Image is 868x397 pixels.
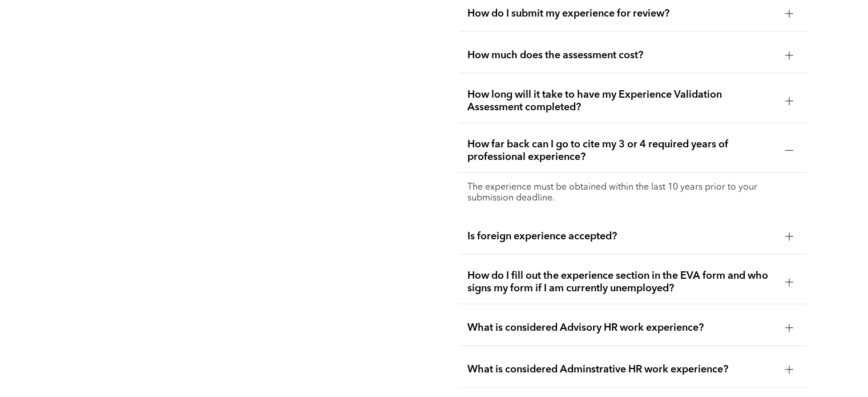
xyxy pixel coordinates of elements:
[467,363,776,376] span: What is considered Adminstrative HR work experience?
[467,138,776,163] span: How far back can I go to cite my 3 or 4 required years of professional experience?
[467,49,776,62] span: How much does the assessment cost?
[467,270,776,295] span: How do I fill out the experience section in the EVA form and who signs my form if I am currently ...
[467,182,797,204] p: The experience must be obtained within the last 10 years prior to your submission deadline.
[467,322,776,334] span: What is considered Advisory HR work experience?
[467,7,776,20] span: How do I submit my experience for review?
[467,89,776,114] span: How long will it take to have my Experience Validation Assessment completed?
[467,230,776,243] span: Is foreign experience accepted?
